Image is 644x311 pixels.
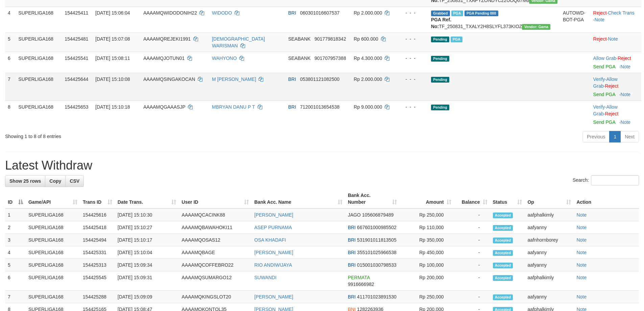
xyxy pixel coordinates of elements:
[16,6,62,32] td: SUPERLIGA168
[609,131,621,142] a: 1
[254,225,292,230] a: ASEP PURNAMA
[80,291,115,303] td: 154425288
[45,175,66,187] a: Copy
[16,73,62,101] td: SUPERLIGA168
[5,130,263,140] div: Showing 1 to 8 of 8 entries
[400,208,454,221] td: Rp 250,000
[115,189,179,208] th: Date Trans.: activate to sort column ascending
[5,189,26,208] th: ID: activate to sort column descending
[179,234,252,246] td: AAAAMQOSAS12
[431,105,449,110] span: Pending
[179,246,252,259] td: AAAAMQBAGE
[26,208,80,221] td: SUPERLIGA168
[5,52,16,73] td: 6
[451,37,462,42] span: Marked by aafounsreynich
[5,221,26,234] td: 2
[593,76,618,89] span: ·
[621,64,631,69] a: Note
[314,36,346,42] span: Copy 901779818342 to clipboard
[493,238,513,243] span: Accepted
[493,263,513,268] span: Accepted
[354,104,382,110] span: Rp 9.000.000
[400,246,454,259] td: Rp 450,000
[26,189,80,208] th: Game/API: activate to sort column ascending
[115,208,179,221] td: [DATE] 15:10:30
[254,250,293,255] a: [PERSON_NAME]
[348,275,370,280] span: PERMATA
[16,101,62,128] td: SUPERLIGA168
[95,104,130,110] span: [DATE] 15:10:18
[576,275,587,280] a: Note
[179,189,252,208] th: User ID: activate to sort column ascending
[16,52,62,73] td: SUPERLIGA168
[348,212,361,218] span: JAGO
[5,234,26,246] td: 3
[399,55,426,62] div: - - -
[300,10,339,16] span: Copy 060301016607537 to clipboard
[143,36,191,42] span: AAAAMQREJEKI1991
[212,104,255,110] a: MBRYAN DANU P T
[493,225,513,231] span: Accepted
[348,237,356,243] span: BRI
[26,259,80,271] td: SUPERLIGA168
[525,234,574,246] td: aafnhornborey
[80,208,115,221] td: 154425616
[593,104,618,116] a: Allow Grab
[576,212,587,218] a: Note
[5,175,45,187] a: Show 25 rows
[95,36,130,42] span: [DATE] 15:07:08
[179,291,252,303] td: AAAAMQKINGSLOT20
[576,250,587,255] a: Note
[348,262,356,268] span: BRI
[26,246,80,259] td: SUPERLIGA168
[348,250,356,255] span: BRI
[254,294,293,299] a: [PERSON_NAME]
[179,208,252,221] td: AAAAMQCACINK88
[574,189,639,208] th: Action
[314,55,346,61] span: Copy 901707957388 to clipboard
[179,271,252,291] td: AAAAMQSUMARGO12
[9,178,41,184] span: Show 25 rows
[525,221,574,234] td: aafyanny
[49,178,61,184] span: Copy
[254,237,286,243] a: OSA KHADAFI
[254,275,277,280] a: SUWANDI
[5,259,26,271] td: 5
[593,104,618,116] span: ·
[288,55,310,61] span: SEABANK
[593,76,618,89] a: Allow Grab
[70,178,79,184] span: CSV
[493,213,513,218] span: Accepted
[115,291,179,303] td: [DATE] 15:09:09
[357,225,397,230] span: Copy 667601000985502 to clipboard
[454,189,490,208] th: Balance: activate to sort column ascending
[576,225,587,230] a: Note
[143,104,185,110] span: AAAAMQGAAASJP
[582,131,610,142] a: Previous
[454,259,490,271] td: -
[454,234,490,246] td: -
[143,76,195,82] span: AAAAMQSINGAKOCAN
[431,37,449,42] span: Pending
[345,189,400,208] th: Bank Acc. Number: activate to sort column ascending
[65,76,88,82] span: 154425644
[65,10,88,16] span: 154425411
[115,259,179,271] td: [DATE] 15:09:34
[399,36,426,42] div: - - -
[400,271,454,291] td: Rp 200,000
[80,221,115,234] td: 154425418
[525,208,574,221] td: aafphalkimly
[26,221,80,234] td: SUPERLIGA168
[399,9,426,16] div: - - -
[179,221,252,234] td: AAAAMQBAWAHOKI11
[490,189,525,208] th: Status: activate to sort column ascending
[591,175,639,185] input: Search:
[576,237,587,243] a: Note
[95,76,130,82] span: [DATE] 15:10:08
[357,294,397,299] span: Copy 411701023891530 to clipboard
[5,208,26,221] td: 1
[288,76,296,82] span: BRI
[621,119,631,125] a: Note
[5,32,16,52] td: 5
[179,259,252,271] td: AAAAMQCOFFEBRO22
